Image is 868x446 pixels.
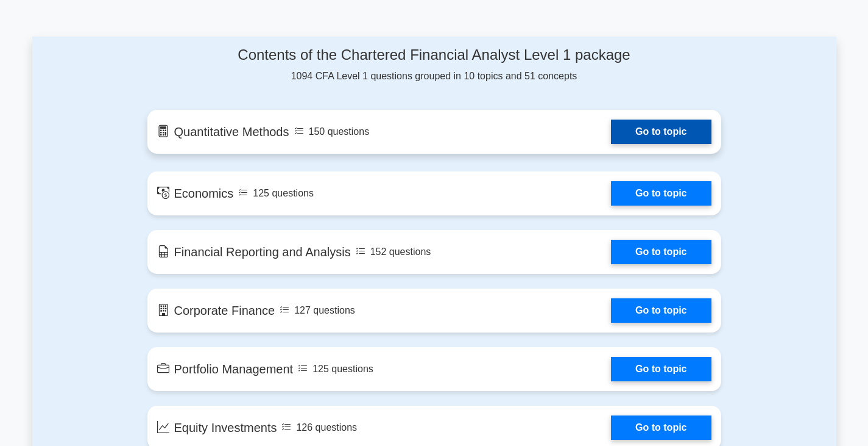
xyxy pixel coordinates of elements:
h4: Contents of the Chartered Financial Analyst Level 1 package [147,46,721,64]
a: Go to topic [611,181,711,206]
a: Go to topic [611,120,711,144]
a: Go to topic [611,415,711,440]
div: 1094 CFA Level 1 questions grouped in 10 topics and 51 concepts [147,46,721,84]
a: Go to topic [611,240,711,264]
a: Go to topic [611,298,711,323]
a: Go to topic [611,357,711,381]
